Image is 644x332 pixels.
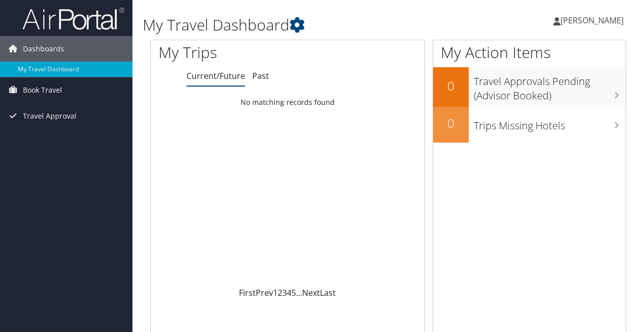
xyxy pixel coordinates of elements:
[553,5,634,36] a: [PERSON_NAME]
[474,114,626,133] h3: Trips Missing Hotels
[433,115,469,132] h2: 0
[158,42,303,63] h1: My Trips
[273,287,278,298] a: 1
[23,36,64,62] span: Dashboards
[474,69,626,103] h3: Travel Approvals Pending (Advisor Booked)
[23,77,62,103] span: Book Travel
[433,67,626,106] a: 0Travel Approvals Pending (Advisor Booked)
[252,70,269,81] a: Past
[186,70,245,81] a: Current/Future
[296,287,302,298] span: …
[256,287,273,298] a: Prev
[239,287,256,298] a: First
[151,93,424,112] td: No matching records found
[291,287,296,298] a: 5
[320,287,336,298] a: Last
[433,107,626,143] a: 0Trips Missing Hotels
[302,287,320,298] a: Next
[22,7,124,31] img: airportal-logo.png
[143,14,470,36] h1: My Travel Dashboard
[287,287,291,298] a: 4
[560,15,624,26] span: [PERSON_NAME]
[433,77,469,95] h2: 0
[282,287,287,298] a: 3
[433,42,626,63] h1: My Action Items
[23,103,76,129] span: Travel Approval
[278,287,282,298] a: 2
